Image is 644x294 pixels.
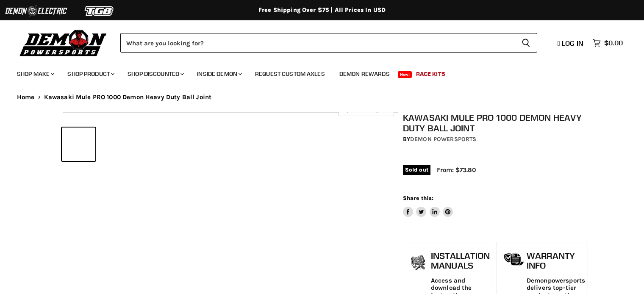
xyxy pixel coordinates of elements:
[17,94,35,101] a: Home
[403,194,453,217] aside: Share this:
[342,107,389,113] span: Click to expand
[554,39,588,47] a: Log in
[17,28,110,58] img: Demon Powersports
[410,136,476,143] a: Demon Powersports
[408,253,429,274] img: install_manual-icon.png
[403,165,430,175] span: Sold out
[68,3,131,19] img: TGB Logo 2
[562,39,583,47] span: Log in
[249,65,331,83] a: Request Custom Axles
[398,71,412,78] span: New!
[403,135,586,144] div: by
[333,65,396,83] a: Demon Rewards
[503,253,525,266] img: warranty-icon.png
[403,112,586,133] h1: Kawasaki Mule PRO 1000 Demon Heavy Duty Ball Joint
[44,94,212,101] span: Kawasaki Mule PRO 1000 Demon Heavy Duty Ball Joint
[62,128,95,161] button: IMAGE thumbnail
[191,65,247,83] a: Inside Demon
[527,251,585,271] h1: Warranty Info
[403,195,433,201] span: Share this:
[121,65,189,83] a: Shop Discounted
[4,3,68,19] img: Demon Electric Logo 2
[431,251,490,271] h1: Installation Manuals
[588,37,627,49] a: $0.00
[437,166,476,174] span: From: $73.80
[515,33,537,53] button: Search
[120,33,515,53] input: Search
[11,62,621,83] ul: Main menu
[604,39,623,47] span: $0.00
[410,65,452,83] a: Race Kits
[120,33,537,53] form: Product
[11,65,59,83] a: Shop Make
[61,65,119,83] a: Shop Product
